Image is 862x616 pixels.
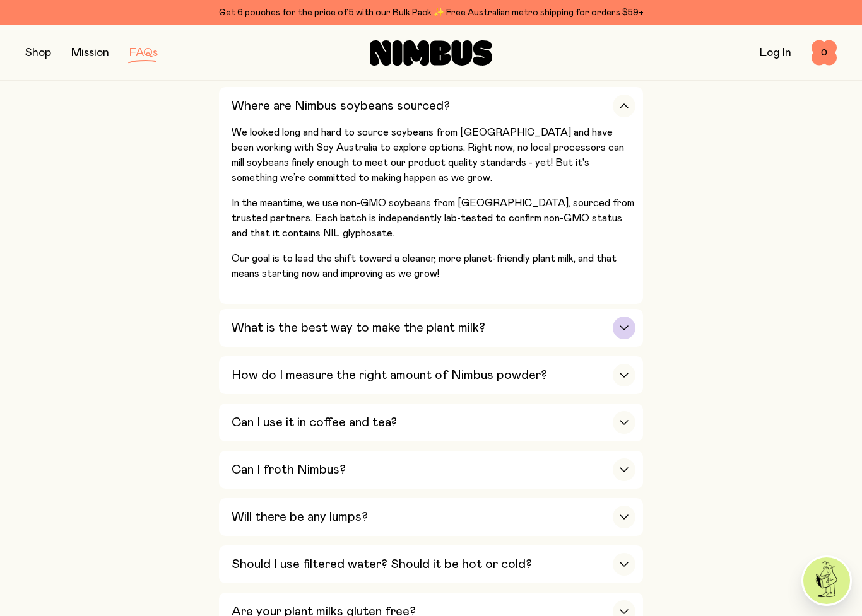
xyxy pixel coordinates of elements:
a: FAQs [129,47,158,59]
button: Should I use filtered water? Should it be hot or cold? [219,545,643,583]
h3: What is the best way to make the plant milk? [232,320,485,335]
button: How do I measure the right amount of Nimbus powder? [219,356,643,394]
h3: How do I measure the right amount of Nimbus powder? [232,368,547,383]
a: Log In [760,47,791,59]
p: In the meantime, we use non-GMO soybeans from [GEOGRAPHIC_DATA], sourced from trusted partners. E... [232,195,635,241]
button: Can I froth Nimbus? [219,451,643,489]
img: agent [803,557,850,604]
p: We looked long and hard to source soybeans from [GEOGRAPHIC_DATA] and have been working with Soy ... [232,125,635,185]
h3: Will there be any lumps? [232,509,368,525]
button: What is the best way to make the plant milk? [219,309,643,347]
p: Our goal is to lead the shift toward a cleaner, more planet-friendly plant milk, and that means s... [232,251,635,281]
button: Can I use it in coffee and tea? [219,404,643,441]
button: Will there be any lumps? [219,498,643,536]
h3: Should I use filtered water? Should it be hot or cold? [232,557,532,572]
h3: Where are Nimbus soybeans sourced? [232,98,450,113]
a: Mission [71,47,109,59]
h3: Can I use it in coffee and tea? [232,415,397,430]
button: Where are Nimbus soybeans sourced?We looked long and hard to source soybeans from [GEOGRAPHIC_DAT... [219,87,643,304]
div: Get 6 pouches for the price of 5 with our Bulk Pack ✨ Free Australian metro shipping for orders $59+ [25,5,837,20]
h3: Can I froth Nimbus? [232,462,346,477]
button: 0 [812,40,837,66]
